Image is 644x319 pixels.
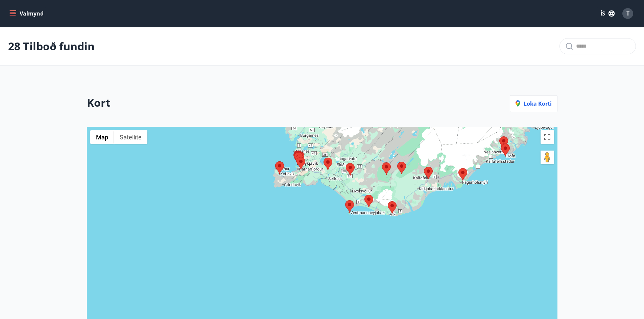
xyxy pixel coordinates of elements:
h2: Kort [87,95,111,112]
button: Show satellite imagery [114,130,147,144]
button: Drag Pegman onto the map to open Street View [541,151,554,164]
p: 28 Tilboð fundin [8,39,95,54]
button: Loka korti [510,95,557,112]
button: T [620,5,636,22]
p: Loka korti [516,100,552,107]
button: ÍS [597,7,618,20]
span: T [626,10,629,17]
button: Toggle fullscreen view [541,130,554,144]
button: menu [8,7,46,20]
button: Show street map [90,130,114,144]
